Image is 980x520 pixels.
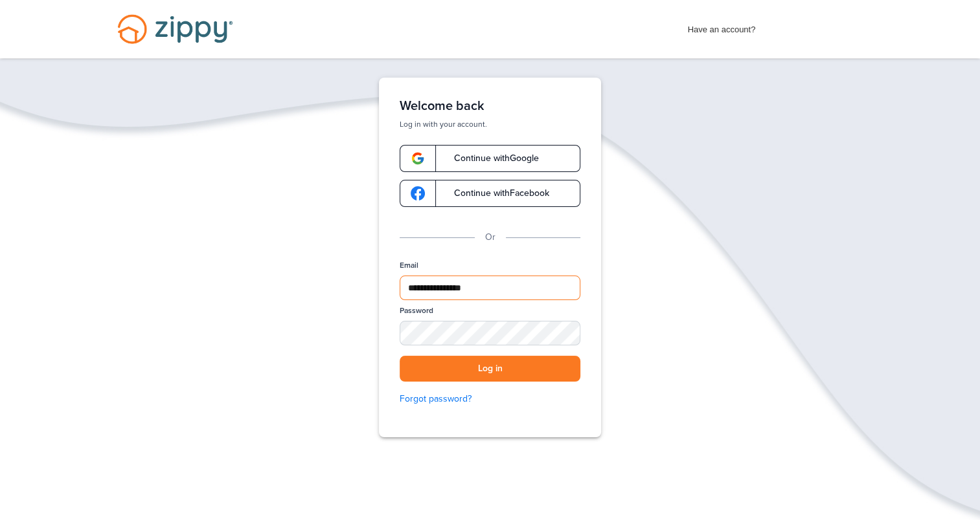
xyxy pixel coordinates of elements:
a: google-logoContinue withGoogle [400,145,580,172]
span: Have an account? [688,16,756,37]
h1: Welcome back [400,98,580,114]
button: Log in [400,356,580,382]
a: google-logoContinue withFacebook [400,180,580,207]
p: Log in with your account. [400,119,580,129]
label: Password [400,305,433,316]
span: Continue with Google [441,154,539,163]
label: Email [400,260,418,271]
input: Password [400,321,580,345]
img: google-logo [411,151,425,166]
span: Continue with Facebook [441,189,549,198]
img: google-logo [411,186,425,200]
a: Forgot password? [400,392,580,406]
input: Email [400,276,580,300]
p: Or [485,230,496,244]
